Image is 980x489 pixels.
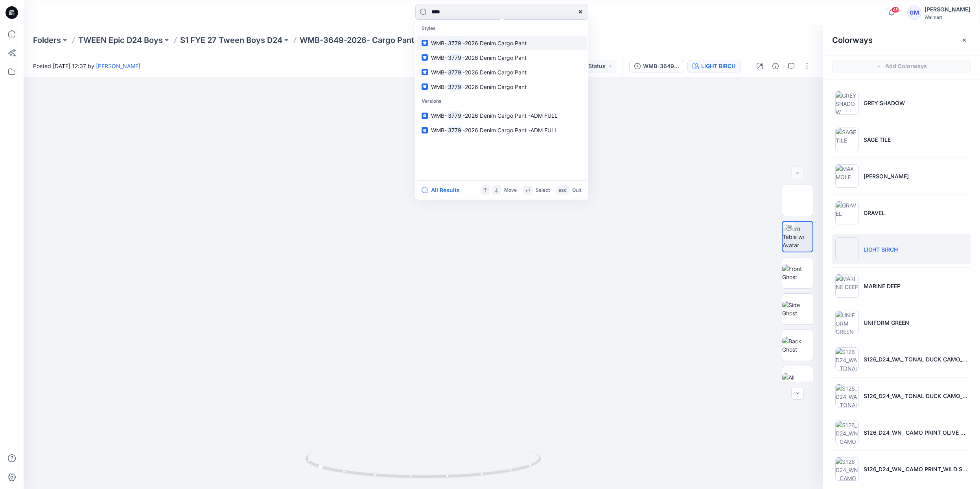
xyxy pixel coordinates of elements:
mark: 3779 [447,68,462,77]
a: WMB-3779-2026 Denim Cargo Pant [417,50,587,65]
mark: 3779 [447,82,462,91]
img: Turn Table w/ Avatar [783,224,812,249]
mark: 3779 [447,53,462,62]
span: WMB- [431,83,447,90]
img: SAGE TILE [835,128,859,151]
span: WMB- [431,54,447,61]
p: Quit [572,186,581,194]
p: SAGE TILE [864,135,891,144]
img: S126_D24_WN_ CAMO PRINT_WILD SAGE_ M25070D_50LARGER [835,457,859,481]
p: Versions [417,94,587,109]
span: -2026 Denim Cargo Pant [462,83,527,90]
p: S126_D24_WA_ TONAL DUCK CAMO_ OLIVE OAK_M25025A [864,355,967,363]
img: S126_D24_WA_ TONAL DUCK CAMO_ OLIVE OAK_M25025B_8.4IN [835,384,859,408]
p: MARINE DEEP [864,282,901,290]
a: WMB-3779-2026 Denim Cargo Pant [417,36,587,50]
p: esc [558,186,567,194]
button: All Results [422,185,465,195]
button: Details [769,60,782,72]
a: S1 FYE 27 Tween Boys D24 [180,35,282,46]
button: WMB-3649-2026_ADM FULL_ Cargo Pant [629,60,684,72]
span: -2026 Denim Cargo Pant -ADM FULL [462,127,558,133]
div: [PERSON_NAME] [925,5,970,14]
img: GREY SHADOW [835,91,859,115]
p: S126_D24_WN_ CAMO PRINT_OLIVE OAK_ M24263E_50LARGER [864,428,967,437]
a: [PERSON_NAME] [96,63,140,69]
img: S126_D24_WN_ CAMO PRINT_OLIVE OAK_ M24263E_50LARGER [835,420,859,444]
img: Back Ghost [782,337,813,354]
a: WMB-3779-2026 Denim Cargo Pant [417,65,587,80]
img: GRAVEL [835,201,859,224]
img: LIGHT BIRCH [835,237,859,261]
p: [PERSON_NAME] [864,172,909,180]
img: S126_D24_WA_ TONAL DUCK CAMO_ OLIVE OAK_M25025A [835,347,859,371]
p: GREY SHADOW [864,99,905,107]
span: -2026 Denim Cargo Pant -ADM FULL [462,112,558,119]
img: All colorways [782,373,813,390]
h2: Colorways [832,35,873,45]
button: LIGHT BIRCH [687,60,741,72]
p: Styles [417,21,587,36]
a: TWEEN Epic D24 Boys [78,35,163,46]
div: Walmart [925,14,970,20]
p: WMB-3649-2026- Cargo Pant [300,35,414,46]
p: UNIFORM GREEN [864,319,909,327]
span: -2026 Denim Cargo Pant [462,69,527,76]
mark: 3779 [447,126,462,135]
span: WMB- [431,112,447,119]
p: Select [536,186,550,194]
p: S126_D24_WA_ TONAL DUCK CAMO_ OLIVE OAK_M25025B_8.4IN [864,392,967,400]
mark: 3779 [447,111,462,120]
div: LIGHT BIRCH [701,62,735,70]
img: Side Ghost [782,301,813,317]
div: GM [907,6,921,20]
p: S126_D24_WN_ CAMO PRINT_WILD SAGE_ M25070D_50LARGER [864,465,967,473]
span: 49 [891,7,900,13]
p: LIGHT BIRCH [864,245,898,254]
span: -2026 Denim Cargo Pant [462,40,527,46]
img: Front Ghost [782,265,813,281]
img: UNIFORM GREEN [835,311,859,334]
span: -2026 Denim Cargo Pant [462,54,527,61]
span: WMB- [431,127,447,133]
img: MAX MOLE [835,164,859,188]
mark: 3779 [447,39,462,48]
p: GRAVEL [864,209,885,217]
div: WMB-3649-2026_ADM FULL_ Cargo Pant [643,62,679,70]
p: Move [504,186,517,194]
span: WMB- [431,69,447,76]
a: WMB-3779-2026 Denim Cargo Pant -ADM FULL [417,123,587,137]
span: Posted [DATE] 12:37 by [33,62,140,70]
a: Folders [33,35,61,46]
a: WMB-3779-2026 Denim Cargo Pant -ADM FULL [417,108,587,123]
span: WMB- [431,40,447,46]
img: MARINE DEEP [835,274,859,298]
a: WMB-3779-2026 Denim Cargo Pant [417,80,587,94]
